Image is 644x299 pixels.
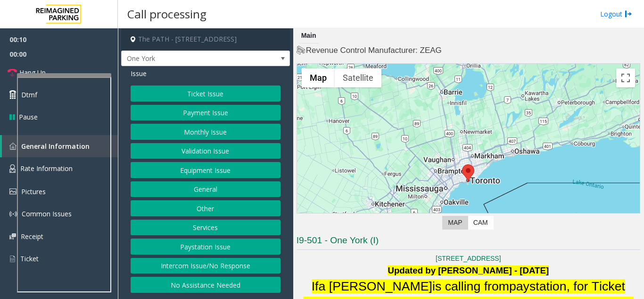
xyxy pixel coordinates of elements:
h3: Call processing [123,2,211,26]
a: [STREET_ADDRESS] [436,255,501,262]
img: 'icon' [9,255,16,263]
img: 'icon' [9,188,17,195]
span: One York [122,51,256,66]
a: General Information [2,135,118,157]
img: logout [625,9,632,19]
div: The PATH - One York Street, Toronto, ON [462,164,474,182]
button: Intercom Issue/No Response [131,258,281,274]
span: a [PERSON_NAME] [319,279,432,293]
button: General [131,181,281,197]
span: is calling from [432,279,509,293]
button: Paystation Issue [131,239,281,255]
button: Equipment Issue [131,162,281,178]
span: If [312,279,319,293]
button: Show satellite imagery [335,68,381,87]
a: Logout [600,9,632,19]
img: 'icon' [9,233,16,239]
h4: Revenue Control Manufacturer: ZEAG [297,45,640,56]
img: 'icon' [9,143,17,150]
button: No Assistance Needed [131,277,281,293]
button: Services [131,220,281,236]
button: Monthly Issue [131,124,281,140]
img: 'icon' [9,210,17,218]
label: Map [442,216,468,230]
span: Hang Up [19,68,46,77]
button: Toggle fullscreen view [616,68,635,87]
button: Validation Issue [131,143,281,159]
h4: The PATH - [STREET_ADDRESS] [121,28,290,51]
span: Issue [131,68,147,78]
img: 'icon' [9,164,16,173]
button: Other [131,200,281,216]
h3: I9-501 - One York (I) [297,234,640,250]
button: Show street map [302,68,335,87]
button: Payment Issue [131,105,281,121]
div: Main [299,28,319,43]
button: Ticket Issue [131,85,281,102]
label: CAM [468,216,494,230]
b: Updated by [PERSON_NAME] - [DATE] [388,265,549,275]
span: pay [509,279,529,293]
